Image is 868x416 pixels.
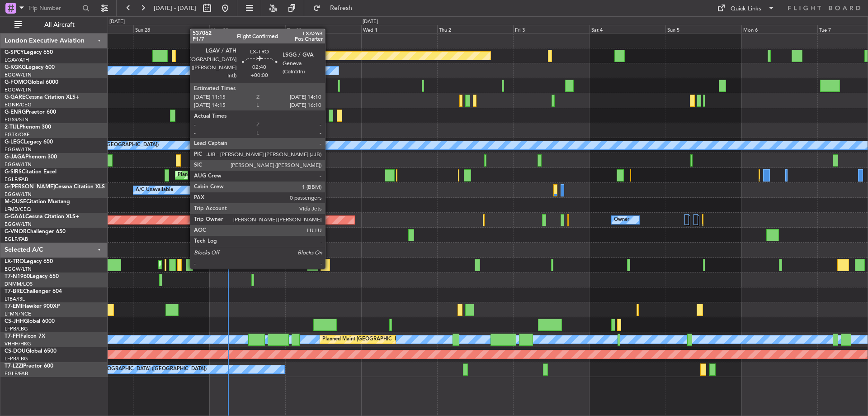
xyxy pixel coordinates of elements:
[5,229,66,234] a: G-VNORChallenger 650
[5,199,70,205] a: M-OUSECitation Mustang
[285,25,361,33] div: Tue 30
[361,25,437,33] div: Wed 1
[24,22,95,28] span: All Aircraft
[5,101,32,108] a: EGNR/CEG
[5,110,56,115] a: G-ENRGPraetor 600
[5,281,33,287] a: DNMM/LOS
[5,191,32,198] a: EGGW/LTN
[5,184,105,190] a: G-[PERSON_NAME]Cessna Citation XLS
[5,370,28,377] a: EGLF/FAB
[5,340,31,347] a: VHHH/HKG
[5,110,26,115] span: G-ENRG
[60,363,207,376] div: A/C Unavailable [GEOGRAPHIC_DATA] ([GEOGRAPHIC_DATA])
[5,139,53,145] a: G-LEGCLegacy 600
[5,363,23,369] span: T7-LZZI
[5,65,55,70] a: G-KGKGLegacy 600
[5,349,26,354] span: CS-DOU
[5,236,28,243] a: EGLF/FAB
[5,259,53,264] a: LX-TROLegacy 650
[5,214,79,220] a: G-GAALCessna Citation XLS+
[5,199,26,205] span: M-OUSE
[614,213,629,227] div: Owner
[5,80,28,85] span: G-FOMO
[513,25,589,33] div: Fri 3
[5,355,28,362] a: LFPB/LBG
[5,169,22,175] span: G-SIRS
[712,1,779,15] button: Quick Links
[5,95,25,100] span: G-GARE
[5,131,29,138] a: EGTK/OXF
[437,25,513,33] div: Thu 2
[5,206,31,213] a: LFMD/CEQ
[5,124,19,130] span: 2-TIJL
[5,50,53,55] a: G-SPCYLegacy 650
[154,4,196,12] span: [DATE] - [DATE]
[5,124,51,130] a: 2-TIJLPhenom 300
[5,349,57,354] a: CS-DOUGlobal 6500
[322,5,360,11] span: Refresh
[5,304,22,309] span: T7-EMI
[5,139,24,145] span: G-LEGC
[5,325,28,332] a: LFPB/LBG
[322,333,465,346] div: Planned Maint [GEOGRAPHIC_DATA] ([GEOGRAPHIC_DATA])
[5,65,26,70] span: G-KGKG
[5,296,25,302] a: LTBA/ISL
[5,334,20,339] span: T7-FFI
[5,80,58,85] a: G-FOMOGlobal 6000
[5,319,24,324] span: CS-JHH
[237,49,323,62] div: Planned Maint [GEOGRAPHIC_DATA]
[665,25,741,33] div: Sun 5
[5,57,29,63] a: LGAV/ATH
[5,116,28,123] a: EGSS/STN
[5,259,24,264] span: LX-TRO
[136,183,173,197] div: A/C Unavailable
[5,266,32,273] a: EGGW/LTN
[5,154,25,160] span: G-JAGA
[5,184,55,190] span: G-[PERSON_NAME]
[5,289,23,294] span: T7-BRE
[133,25,209,33] div: Sun 28
[5,304,60,309] a: T7-EMIHawker 900XP
[10,18,98,32] button: All Aircraft
[5,221,32,228] a: EGGW/LTN
[5,154,57,160] a: G-JAGAPhenom 300
[5,176,28,183] a: EGLF/FAB
[5,289,62,294] a: T7-BREChallenger 604
[5,146,32,153] a: EGGW/LTN
[5,214,25,220] span: G-GAAL
[5,86,32,93] a: EGGW/LTN
[5,274,59,279] a: T7-N1960Legacy 650
[5,311,31,317] a: LFMN/NCE
[5,334,45,339] a: T7-FFIFalcon 7X
[161,258,303,272] div: Planned Maint [GEOGRAPHIC_DATA] ([GEOGRAPHIC_DATA])
[5,274,30,279] span: T7-N1960
[28,1,80,15] input: Trip Number
[363,18,378,26] div: [DATE]
[5,169,57,175] a: G-SIRSCitation Excel
[590,25,665,33] div: Sat 4
[5,319,55,324] a: CS-JHHGlobal 6000
[5,363,53,369] a: T7-LZZIPraetor 600
[5,95,79,100] a: G-GARECessna Citation XLS+
[309,1,363,15] button: Refresh
[741,25,817,33] div: Mon 6
[5,229,27,234] span: G-VNOR
[5,50,24,55] span: G-SPCY
[5,161,32,168] a: EGGW/LTN
[209,25,285,33] div: Mon 29
[731,5,761,14] div: Quick Links
[178,168,320,182] div: Planned Maint [GEOGRAPHIC_DATA] ([GEOGRAPHIC_DATA])
[109,18,125,26] div: [DATE]
[5,72,32,78] a: EGGW/LTN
